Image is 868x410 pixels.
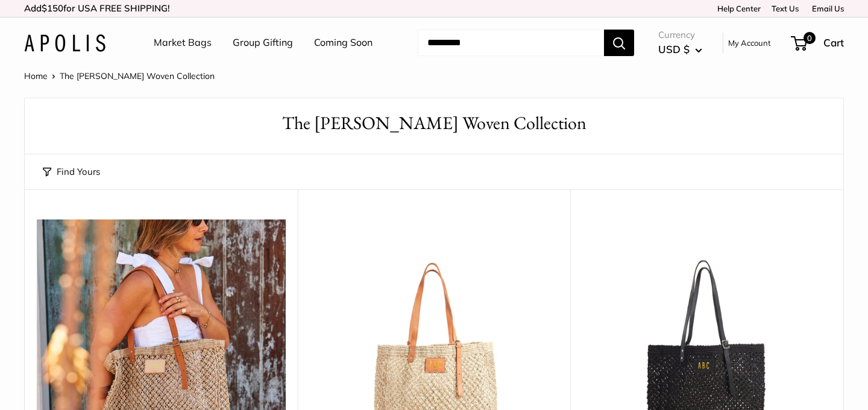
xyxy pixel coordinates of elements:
img: Apolis [24,34,105,52]
span: USD $ [658,43,690,55]
a: My Account [728,36,771,50]
span: Cart [823,36,844,49]
button: USD $ [658,40,702,59]
a: Help Center [713,4,761,13]
a: Market Bags [154,34,212,52]
span: The [PERSON_NAME] Woven Collection [60,71,215,81]
a: 0 Cart [792,33,844,52]
input: Search... [418,30,604,56]
button: Search [604,30,634,56]
a: Coming Soon [314,34,373,52]
h1: The [PERSON_NAME] Woven Collection [43,110,825,136]
nav: Breadcrumb [24,68,215,84]
a: Home [24,71,48,81]
span: 0 [804,32,816,44]
span: $150 [42,2,63,14]
a: Text Us [772,4,799,13]
button: Find Yours [43,163,100,180]
span: Currency [658,27,702,43]
a: Email Us [808,4,844,13]
a: Group Gifting [233,34,293,52]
